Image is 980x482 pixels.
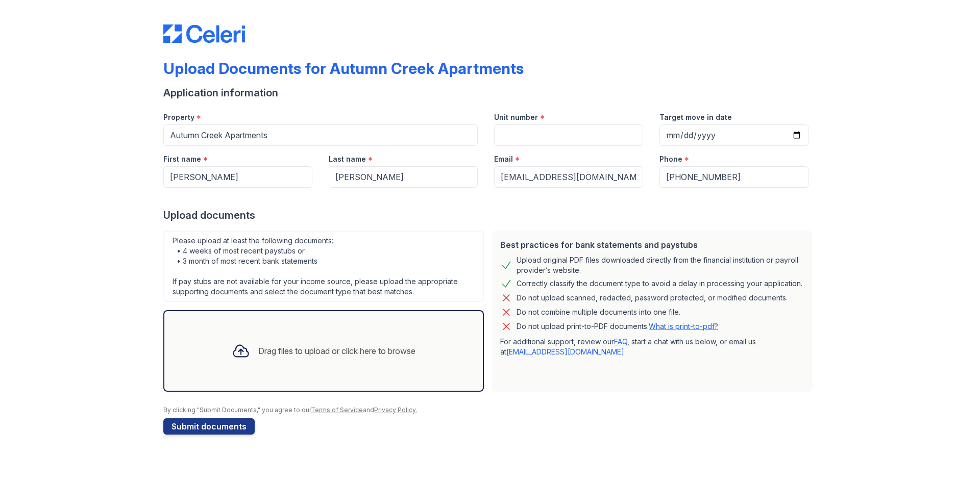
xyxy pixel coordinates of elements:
[163,418,255,435] button: Submit documents
[258,345,415,357] div: Drag files to upload or click here to browse
[517,292,788,304] div: Do not upload scanned, redacted, password protected, or modified documents.
[163,112,194,122] label: Property
[374,406,417,414] a: Privacy Policy.
[517,255,804,275] div: Upload original PDF files downloaded directly from the financial institution or payroll provider’...
[649,322,718,331] a: What is print-to-pdf?
[163,208,817,222] div: Upload documents
[163,231,484,302] div: Please upload at least the following documents: • 4 weeks of most recent paystubs or • 3 month of...
[614,337,627,346] a: FAQ
[163,154,201,164] label: First name
[506,347,624,356] a: [EMAIL_ADDRESS][DOMAIN_NAME]
[659,112,732,122] label: Target move in date
[659,154,682,164] label: Phone
[517,321,718,332] p: Do not upload print-to-PDF documents.
[500,239,804,251] div: Best practices for bank statements and paystubs
[329,154,366,164] label: Last name
[517,277,802,290] div: Correctly classify the document type to avoid a delay in processing your application.
[163,59,524,78] div: Upload Documents for Autumn Creek Apartments
[311,406,363,414] a: Terms of Service
[163,24,245,43] img: CE_Logo_Blue-a8612792a0a2168367f1c8372b55b34899dd931a85d93a1a3d3e32e68fde9ad4.png
[163,406,817,414] div: By clicking "Submit Documents," you agree to our and
[500,337,804,357] p: For additional support, review our , start a chat with us below, or email us at
[494,154,513,164] label: Email
[517,306,680,318] div: Do not combine multiple documents into one file.
[163,86,817,100] div: Application information
[494,112,538,122] label: Unit number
